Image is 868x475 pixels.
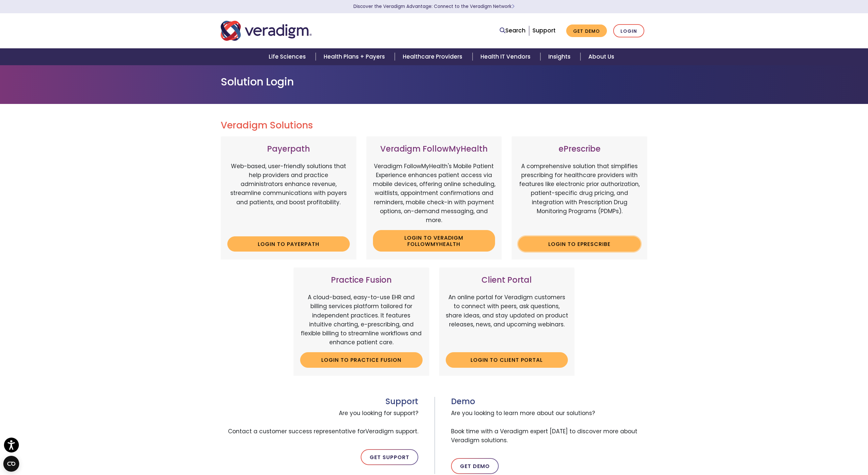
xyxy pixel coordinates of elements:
[373,230,495,252] a: Login to Veradigm FollowMyHealth
[300,275,423,285] h3: Practice Fusion
[300,293,423,347] p: A cloud-based, easy-to-use EHR and billing services platform tailored for independent practices. ...
[227,236,350,252] a: Login to Payerpath
[3,456,19,472] button: Open CMP widget
[566,24,607,37] a: Get Demo
[300,352,423,367] a: Login to Practice Fusion
[316,48,395,65] a: Health Plans + Payers
[227,144,350,154] h3: Payerpath
[532,26,556,34] a: Support
[221,120,648,131] h2: Veradigm Solutions
[353,3,515,10] a: Discover the Veradigm Advantage: Connect to the Veradigm NetworkLearn More
[446,352,568,367] a: Login to Client Portal
[500,26,525,35] a: Search
[518,144,641,154] h3: ePrescribe
[451,406,648,448] span: Are you looking to learn more about our solutions? Book time with a Veradigm expert [DATE] to dis...
[365,427,418,435] span: Veradigm support.
[221,406,418,439] span: Are you looking for support? Contact a customer success representative for
[227,162,350,231] p: Web-based, user-friendly solutions that help providers and practice administrators enhance revenu...
[451,458,499,474] a: Get Demo
[373,162,495,225] p: Veradigm FollowMyHealth's Mobile Patient Experience enhances patient access via mobile devices, o...
[446,275,568,285] h3: Client Portal
[221,397,418,406] h3: Support
[512,3,515,10] span: Learn More
[473,48,540,65] a: Health IT Vendors
[613,24,644,38] a: Login
[518,162,641,231] p: A comprehensive solution that simplifies prescribing for healthcare providers with features like ...
[446,293,568,347] p: An online portal for Veradigm customers to connect with peers, ask questions, share ideas, and st...
[451,397,648,406] h3: Demo
[395,48,472,65] a: Healthcare Providers
[221,75,648,88] h1: Solution Login
[741,427,860,467] iframe: Drift Chat Widget
[261,48,316,65] a: Life Sciences
[540,48,580,65] a: Insights
[221,20,312,42] img: Veradigm logo
[361,449,418,465] a: Get Support
[580,48,622,65] a: About Us
[518,236,641,252] a: Login to ePrescribe
[373,144,495,154] h3: Veradigm FollowMyHealth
